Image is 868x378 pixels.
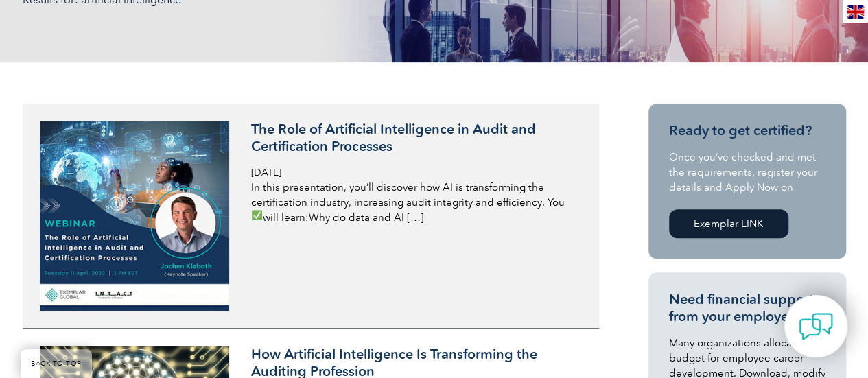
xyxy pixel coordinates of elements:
[23,104,599,329] a: The Role of Artificial Intelligence in Audit and Certification Processes [DATE] In this presentat...
[669,150,825,195] p: Once you’ve checked and met the requirements, register your details and Apply Now on
[669,291,825,325] h3: Need financial support from your employer?
[799,309,833,344] img: contact-chat.png
[669,209,788,238] a: Exemplar LINK
[21,349,92,378] a: BACK TO TOP
[251,121,576,155] h3: The Role of Artificial Intelligence in Audit and Certification Processes
[252,210,262,220] img: ✅
[251,180,576,225] p: In this presentation, you’ll discover how AI is transforming the certification industry, increasi...
[847,5,864,19] img: en
[251,167,281,178] span: [DATE]
[40,121,230,311] img: INTACT-300x300-copy.jpg
[669,122,825,139] h3: Ready to get certified?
